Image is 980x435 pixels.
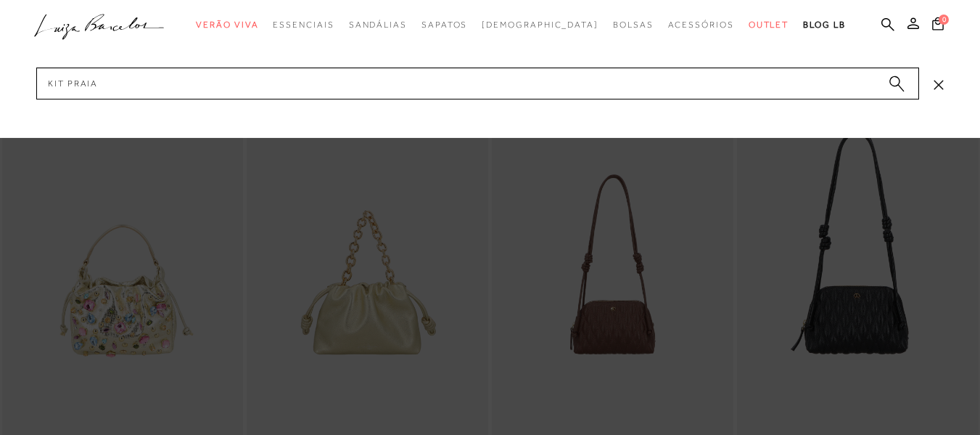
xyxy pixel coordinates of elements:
[273,12,334,38] a: categoryNavScreenReaderText
[482,12,598,38] a: noSubCategoriesText
[273,20,334,30] span: Essenciais
[928,16,948,36] button: 0
[939,15,949,25] span: 0
[668,20,734,30] span: Acessórios
[421,20,467,30] span: Sapatos
[613,20,654,30] span: Bolsas
[36,68,919,99] input: Buscar.
[803,12,845,38] a: BLOG LB
[349,20,407,30] span: Sandálias
[749,12,789,38] a: categoryNavScreenReaderText
[196,20,258,30] span: Verão Viva
[749,20,789,30] span: Outlet
[421,12,467,38] a: categoryNavScreenReaderText
[196,12,258,38] a: categoryNavScreenReaderText
[668,12,734,38] a: categoryNavScreenReaderText
[803,20,845,30] span: BLOG LB
[482,20,598,30] span: [DEMOGRAPHIC_DATA]
[613,12,654,38] a: categoryNavScreenReaderText
[349,12,407,38] a: categoryNavScreenReaderText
